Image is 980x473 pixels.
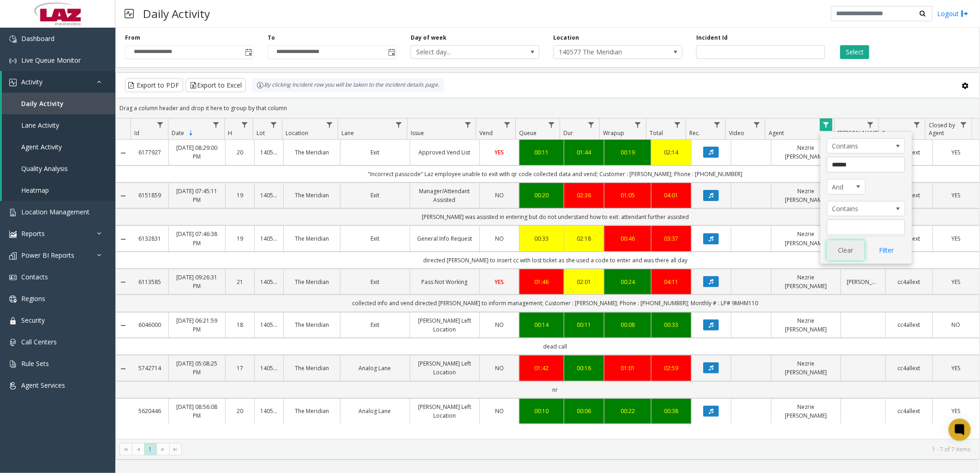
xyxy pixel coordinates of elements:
[485,407,514,415] a: NO
[2,158,115,179] a: Quality Analysis
[137,148,163,157] a: 6177927
[231,320,249,329] a: 18
[952,321,961,329] span: NO
[9,361,17,368] img: 'icon'
[260,364,278,372] a: 140577
[938,364,974,372] a: YES
[260,234,278,243] a: 140577
[911,118,923,131] a: Source Filter Menu
[2,71,115,93] a: Activity
[21,207,90,216] span: Location Management
[131,295,980,312] td: collected info and vend directed [PERSON_NAME] to inform management; Customer : [PERSON_NAME]; Ph...
[769,129,784,137] span: Agent
[570,407,598,415] a: 00:06
[952,364,961,372] span: YES
[564,129,574,137] span: Dur
[729,129,744,137] span: Video
[840,45,869,59] button: Select
[131,208,980,225] td: [PERSON_NAME] was assisted in entering but do not understand how to exit. attendant further assisted
[260,407,278,415] a: 140577
[21,272,48,281] span: Contacts
[9,231,17,238] img: 'icon'
[891,407,927,415] a: cc4allext
[209,118,222,131] a: Date Filter Menu
[346,320,404,329] a: Exit
[657,364,686,372] a: 02:59
[9,209,17,216] img: 'icon'
[174,316,219,334] a: [DATE] 06:21:59 PM
[411,46,514,59] span: Select day...
[938,407,974,415] a: YES
[116,118,980,439] div: Data table
[346,407,404,415] a: Analog Lane
[820,118,832,131] a: Agent Filter Menu
[411,34,447,42] label: Day of week
[116,192,131,200] a: Collapse Details
[603,129,624,137] span: Wrapup
[671,118,684,131] a: Total Filter Menu
[21,337,57,346] span: Call Centers
[570,320,598,329] div: 00:11
[138,2,215,25] h3: Daily Activity
[260,278,278,286] a: 140577
[125,78,183,92] button: Export to PDF
[696,34,728,42] label: Incident Id
[525,191,558,200] div: 00:20
[570,278,598,286] div: 02:01
[485,320,514,329] a: NO
[239,118,251,131] a: H Filter Menu
[416,402,474,420] a: [PERSON_NAME] Left Location
[346,234,404,243] a: Exit
[657,320,686,329] div: 00:33
[21,99,64,108] span: Daily Activity
[610,234,645,243] div: 00:46
[174,359,219,377] a: [DATE] 05:08:25 PM
[268,34,275,42] label: To
[21,294,45,303] span: Regions
[525,278,558,286] div: 01:46
[570,234,598,243] div: 02:18
[289,364,334,372] a: The Meridian
[525,407,558,415] div: 00:10
[137,191,163,200] a: 6151859
[847,278,880,286] a: [PERSON_NAME]
[21,77,42,86] span: Activity
[827,157,905,172] input: Agent Filter
[9,339,17,346] img: 'icon'
[777,359,835,377] a: Nezrie [PERSON_NAME]
[610,320,645,329] div: 00:08
[21,316,45,325] span: Security
[485,278,514,286] a: YES
[257,129,265,137] span: Lot
[952,191,961,199] span: YES
[252,78,444,92] div: By clicking Incident row you will be taken to the incident details page.
[525,320,558,329] a: 00:14
[570,364,598,372] a: 00:16
[416,234,474,243] a: General Info Request
[952,235,961,242] span: YES
[937,9,968,18] a: Logout
[411,129,424,137] span: Issue
[231,278,249,286] a: 21
[610,407,645,415] div: 00:22
[827,179,858,194] span: And
[231,364,249,372] a: 17
[174,187,219,204] a: [DATE] 07:45:11 PM
[260,320,278,329] a: 140577
[243,46,253,59] span: Toggle popup
[485,191,514,200] a: NO
[416,278,474,286] a: Pass Not Working
[777,143,835,161] a: Nezrie [PERSON_NAME]
[231,234,249,243] a: 19
[957,118,970,131] a: Closed by Agent Filter Menu
[172,129,184,137] span: Date
[185,78,246,92] button: Export to Excel
[650,129,663,137] span: Total
[827,179,866,195] span: Agent Filter Logic
[827,138,905,154] span: Agent Filter Operators
[827,139,889,154] span: Contains
[777,187,835,204] a: Nezrie [PERSON_NAME]
[525,148,558,157] div: 00:11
